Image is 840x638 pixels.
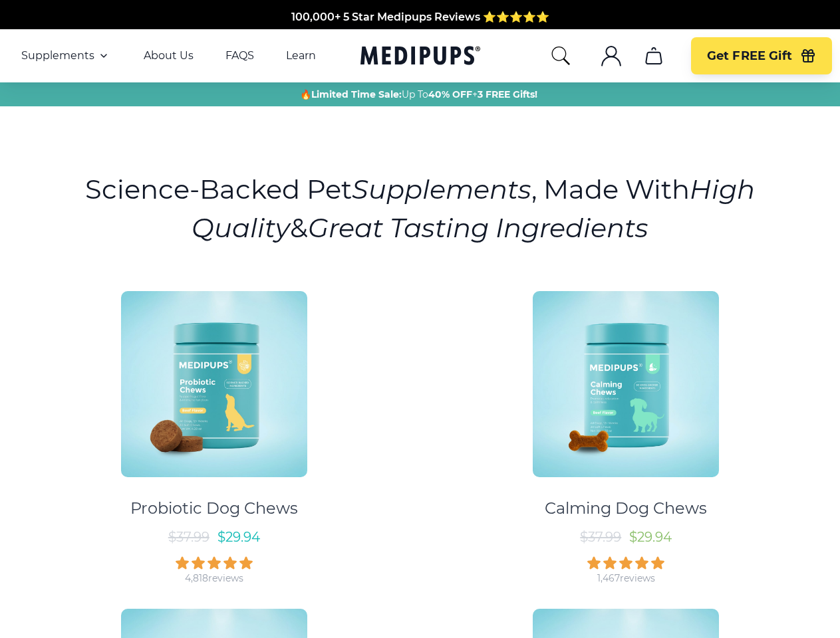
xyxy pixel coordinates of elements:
[638,40,670,72] button: cart
[580,529,621,545] span: $ 37.99
[144,49,194,62] a: About Us
[545,498,707,518] div: Calming Dog Chews
[426,279,827,585] a: Calming Dog Chews - MedipupsCalming Dog Chews$37.99$29.941,467reviews
[533,291,719,477] img: Calming Dog Chews - Medipups
[199,27,641,39] span: Made In The [GEOGRAPHIC_DATA] from domestic & globally sourced ingredients
[308,211,648,244] i: Great Tasting Ingredients
[707,49,792,64] span: Get FREE Gift
[225,49,254,62] a: FAQS
[595,40,627,72] button: account
[130,498,298,518] div: Probiotic Dog Chews
[286,49,316,62] a: Learn
[300,88,537,101] span: 🔥 Up To +
[14,279,414,585] a: Probiotic Dog Chews - MedipupsProbiotic Dog Chews$37.99$29.944,818reviews
[360,43,480,70] a: Medipups
[691,37,832,74] button: Get FREE Gift
[217,529,260,545] span: $ 29.94
[84,170,756,247] h1: Science-Backed Pet , Made With &
[21,48,112,64] button: Supplements
[550,45,571,66] button: search
[629,529,672,545] span: $ 29.94
[21,49,94,62] span: Supplements
[121,291,307,477] img: Probiotic Dog Chews - Medipups
[185,572,243,585] div: 4,818 reviews
[291,11,549,23] span: 100,000+ 5 Star Medipups Reviews ⭐️⭐️⭐️⭐️⭐️
[352,173,531,205] i: Supplements
[597,572,655,585] div: 1,467 reviews
[168,529,210,545] span: $ 37.99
